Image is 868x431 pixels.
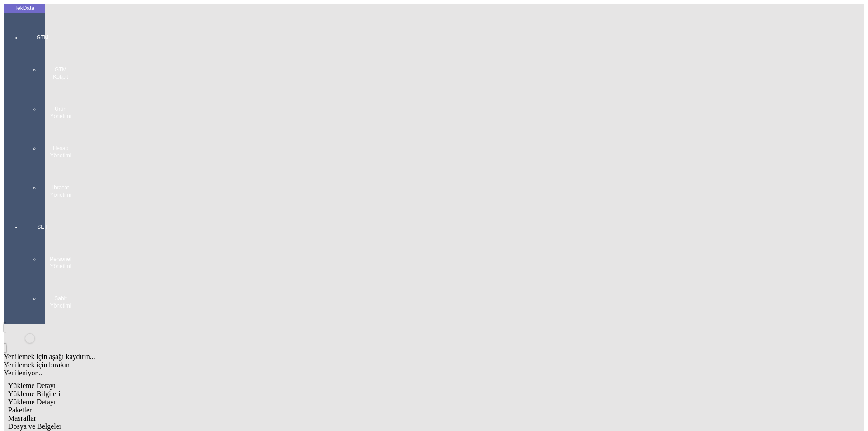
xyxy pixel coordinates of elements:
[8,398,56,406] span: Yükleme Detayı
[29,34,56,41] span: GTM
[8,382,56,389] span: Yükleme Detayı
[47,295,74,309] span: Sabit Yönetimi
[8,390,61,398] span: Yükleme Bilgileri
[47,145,74,159] span: Hesap Yönetimi
[4,369,729,377] div: Yenileniyor...
[47,105,74,120] span: Ürün Yönetimi
[47,256,74,270] span: Personel Yönetimi
[4,361,729,369] div: Yenilemek için bırakın
[4,5,45,12] div: TekData
[8,414,36,422] span: Masraflar
[8,406,32,414] span: Paketler
[47,184,74,199] span: İhracat Yönetimi
[47,66,74,81] span: GTM Kokpit
[8,422,61,430] span: Dosya ve Belgeler
[4,353,729,361] div: Yenilemek için aşağı kaydırın...
[29,223,56,231] span: SET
